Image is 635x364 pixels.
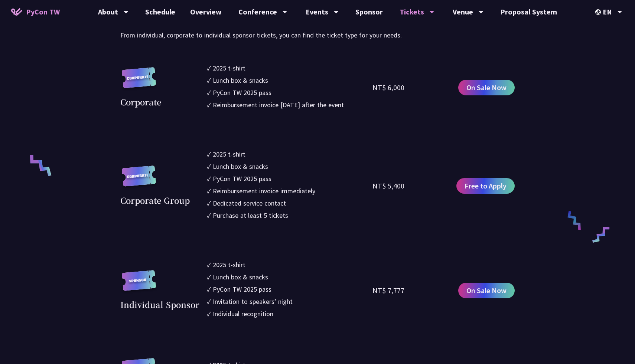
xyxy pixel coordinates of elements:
div: 2025 t-shirt [213,63,245,73]
div: Individual recognition [213,309,273,319]
li: ✓ [207,272,372,282]
img: corporate.a587c14.svg [120,67,157,96]
li: ✓ [207,210,372,220]
div: Reimbursement invoice [DATE] after the event [213,100,344,110]
a: On Sale Now [458,283,515,298]
li: ✓ [207,260,372,270]
div: Corporate [120,96,161,108]
img: sponsor.43e6a3a.svg [120,270,157,299]
li: ✓ [207,296,372,306]
div: Purchase at least 5 tickets [213,210,288,220]
div: NT$ 6,000 [372,82,404,93]
div: NT$ 5,400 [372,180,404,191]
span: Free to Apply [465,180,507,191]
div: Dedicated service contact [213,198,286,208]
a: On Sale Now [458,80,515,95]
li: ✓ [207,284,372,294]
p: From individual, corporate to individual sponsor tickets, you can find the ticket type for your n... [120,30,515,41]
div: Invitation to speakers’ night [213,296,293,306]
a: Free to Apply [456,178,515,194]
a: PyCon TW [4,3,67,21]
div: PyCon TW 2025 pass [213,284,271,294]
li: ✓ [207,63,372,73]
li: ✓ [207,309,372,319]
span: On Sale Now [466,82,507,93]
div: PyCon TW 2025 pass [213,174,271,184]
li: ✓ [207,161,372,171]
li: ✓ [207,198,372,208]
img: Locale Icon [595,9,603,15]
span: On Sale Now [466,285,507,296]
div: Lunch box & snacks [213,272,268,282]
div: NT$ 7,777 [372,285,404,296]
li: ✓ [207,75,372,85]
div: 2025 t-shirt [213,149,245,159]
li: ✓ [207,88,372,98]
span: PyCon TW [26,6,60,17]
div: PyCon TW 2025 pass [213,88,271,98]
img: corporate.a587c14.svg [120,165,157,194]
div: Lunch box & snacks [213,161,268,171]
li: ✓ [207,174,372,184]
div: Individual Sponsor [120,298,199,311]
div: Reimbursement invoice immediately [213,186,315,196]
li: ✓ [207,100,372,110]
img: Home icon of PyCon TW 2025 [11,8,22,16]
div: 2025 t-shirt [213,260,245,270]
div: Corporate Group [120,194,190,206]
li: ✓ [207,186,372,196]
div: Lunch box & snacks [213,75,268,85]
li: ✓ [207,149,372,159]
